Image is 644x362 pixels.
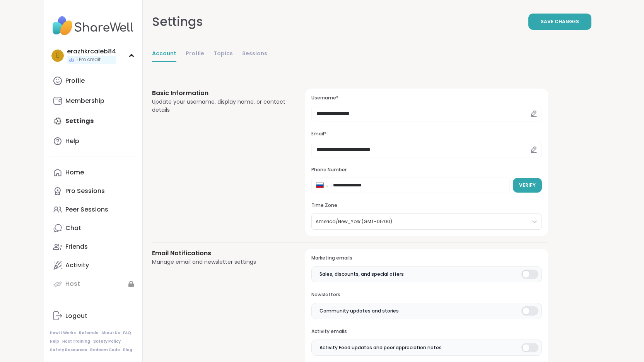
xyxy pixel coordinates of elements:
div: Activity [65,261,89,270]
a: FAQ [123,330,131,336]
div: Host [65,280,80,288]
a: Profile [186,46,204,62]
h3: Email Notifications [152,249,287,258]
div: Home [65,168,84,177]
a: Safety Resources [50,347,87,353]
div: Update your username, display name, or contact details [152,98,287,114]
a: Sessions [242,46,267,62]
div: Manage email and newsletter settings [152,258,287,266]
h3: Marketing emails [311,255,542,261]
span: Activity Feed updates and peer appreciation notes [319,344,442,351]
span: e [56,51,59,61]
h3: Basic Information [152,89,287,98]
a: Home [50,163,136,182]
div: Pro Sessions [65,187,105,195]
span: Community updates and stories [319,307,399,314]
img: ShareWell Nav Logo [50,12,136,39]
h3: Phone Number [311,167,542,173]
div: erazhkrcaleb84 [67,47,116,56]
a: Host Training [62,339,90,344]
div: Peer Sessions [65,205,108,214]
span: Save Changes [541,18,579,25]
a: Activity [50,256,136,275]
span: Verify [519,182,536,189]
a: Blog [123,347,132,353]
a: Referrals [79,330,98,336]
a: Profile [50,72,136,90]
div: Profile [65,77,85,85]
div: Logout [65,312,87,320]
a: Topics [214,46,233,62]
a: Logout [50,307,136,325]
div: Friends [65,242,88,251]
a: How It Works [50,330,76,336]
h3: Username* [311,95,542,101]
a: Pro Sessions [50,182,136,200]
div: Help [65,137,79,145]
div: Membership [65,97,104,105]
a: Help [50,339,59,344]
a: Host [50,275,136,293]
span: Sales, discounts, and special offers [319,271,404,278]
h3: Email* [311,131,542,137]
div: Settings [152,12,203,31]
div: Chat [65,224,81,232]
a: Help [50,132,136,150]
h3: Time Zone [311,202,542,209]
a: Safety Policy [93,339,121,344]
span: 1 Pro credit [76,56,101,63]
a: Membership [50,92,136,110]
h3: Newsletters [311,292,542,298]
h3: Activity emails [311,328,542,335]
button: Verify [513,178,542,193]
a: Friends [50,237,136,256]
a: Peer Sessions [50,200,136,219]
button: Save Changes [528,14,591,30]
a: Account [152,46,176,62]
a: Chat [50,219,136,237]
a: About Us [101,330,120,336]
a: Redeem Code [90,347,120,353]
